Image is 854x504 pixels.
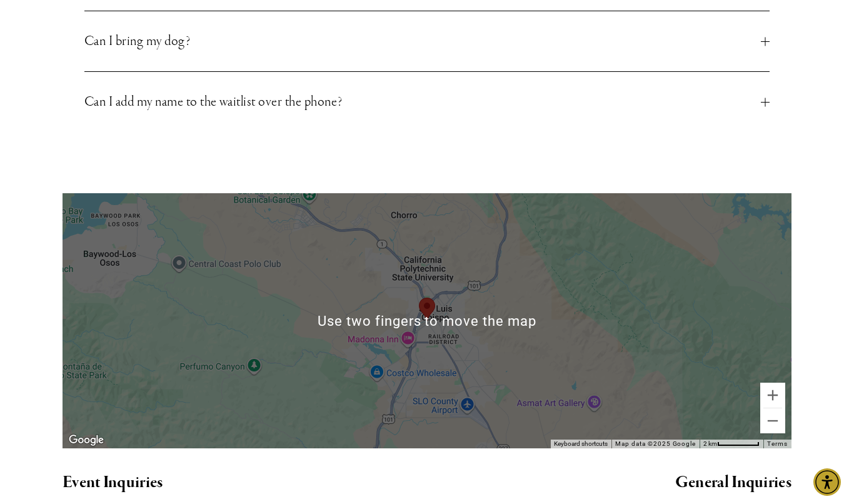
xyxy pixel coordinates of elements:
[767,440,788,447] a: Terms
[703,440,717,447] span: 2 km
[813,468,841,496] div: Accessibility Menu
[66,432,107,448] a: Open this area in Google Maps (opens a new window)
[554,440,608,448] button: Keyboard shortcuts
[700,440,763,448] button: Map Scale: 2 km per 64 pixels
[63,470,416,496] h2: Event Inquiries
[66,432,107,448] img: Google
[615,440,696,447] span: Map data ©2025 Google
[84,30,761,53] span: Can I bring my dog?
[84,91,761,113] span: Can I add my name to the waitlist over the phone?
[84,72,770,132] button: Can I add my name to the waitlist over the phone?
[438,470,791,496] h2: General Inquiries
[760,383,785,408] button: Zoom in
[84,11,770,71] button: Can I bring my dog?
[414,293,440,326] div: NOVO Restaurant Lounge 726 Higuera Street San Luis Obispo, CA, 93401, United States
[760,408,785,433] button: Zoom out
